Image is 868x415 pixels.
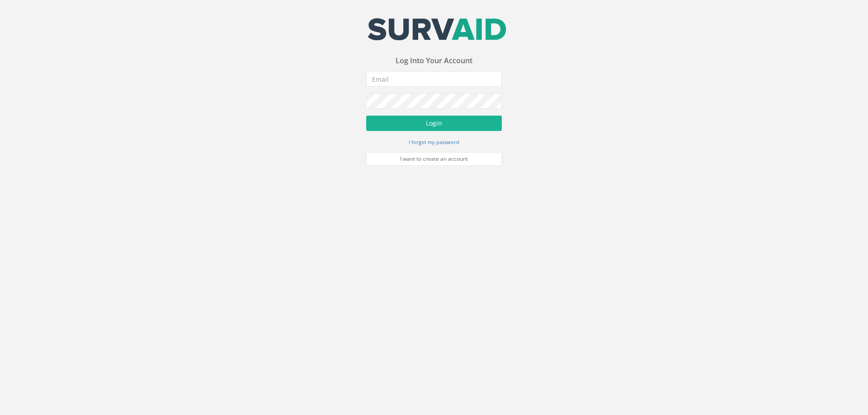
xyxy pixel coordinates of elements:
input: Email [366,71,502,87]
small: I forgot my password [409,139,459,145]
a: I want to create an account [366,152,502,166]
a: I forgot my password [409,138,459,146]
button: Login [366,116,502,131]
h3: Log Into Your Account [366,57,502,65]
